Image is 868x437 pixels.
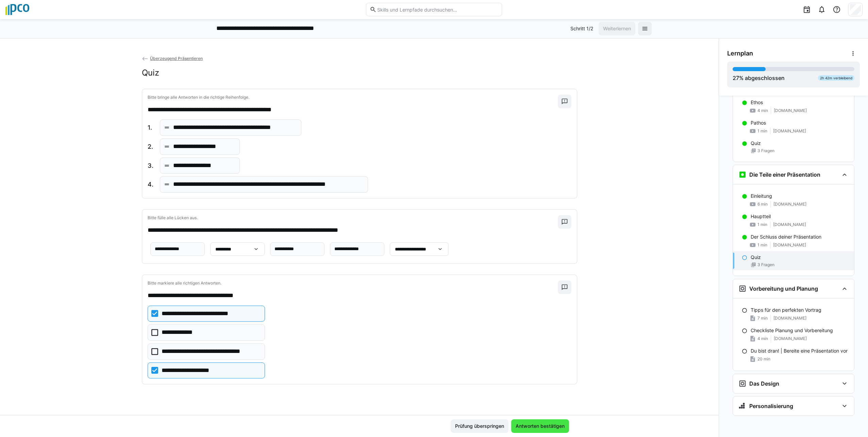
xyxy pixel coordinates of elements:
span: Überzeugend Präsentieren [150,56,203,61]
h3: Die Teile einer Präsentation [749,171,820,178]
span: 1 min [757,222,767,227]
span: [DOMAIN_NAME] [773,315,806,321]
span: Lernplan [727,50,753,57]
div: % abgeschlossen [733,74,785,82]
span: 6 min [757,201,768,207]
span: 4 min [757,336,768,341]
h3: Das Design [749,380,779,387]
a: Überzeugend Präsentieren [142,56,203,61]
span: Weiterlernen [602,25,632,32]
span: Prüfung überspringen [454,423,505,430]
h2: Quiz [142,68,159,78]
p: Bitte bringe alle Antworten in die richtige Reihenfolge. [148,95,558,100]
p: Ethos [751,99,763,106]
h3: Vorbereitung und Planung [749,285,818,292]
p: Einleitung [751,193,772,199]
h3: Personalisierung [749,403,793,409]
p: Bitte markiere alle richtigen Antworten. [148,280,558,286]
span: [DOMAIN_NAME] [773,201,806,207]
p: Checkliste Planung und Vorbereitung [751,327,833,334]
span: Antworten bestätigen [515,423,566,430]
span: 1. [148,123,154,132]
span: [DOMAIN_NAME] [774,336,807,341]
span: 1 min [757,128,767,134]
p: Der Schluss deiner Präsentation [751,233,821,240]
span: 3 Fragen [757,262,774,268]
input: Skills und Lernpfade durchsuchen… [377,6,498,13]
p: Hauptteil [751,213,771,220]
p: Quiz [751,254,761,261]
span: [DOMAIN_NAME] [774,108,807,113]
span: 1 min [757,242,767,248]
p: Du bist dran! | Bereite eine Präsentation vor [751,347,848,354]
p: Bitte fülle alle Lücken aus. [148,215,558,221]
button: Prüfung überspringen [451,419,508,433]
span: 4 min [757,108,768,113]
p: Tipps für den perfekten Vortrag [751,307,821,313]
p: Schritt 1/2 [570,25,593,32]
div: 2h 42m verbleibend [818,75,854,81]
span: 4. [148,180,154,189]
p: Pathos [751,119,766,126]
span: [DOMAIN_NAME] [773,222,806,227]
span: 20 min [757,356,770,362]
span: 3. [148,161,154,170]
span: [DOMAIN_NAME] [773,128,806,134]
p: Quiz [751,140,761,147]
button: Weiterlernen [599,22,635,35]
span: 3 Fragen [757,148,774,153]
span: 2. [148,142,154,151]
span: 7 min [757,315,768,321]
button: Antworten bestätigen [511,419,569,433]
span: 27 [733,75,739,81]
span: [DOMAIN_NAME] [773,242,806,248]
